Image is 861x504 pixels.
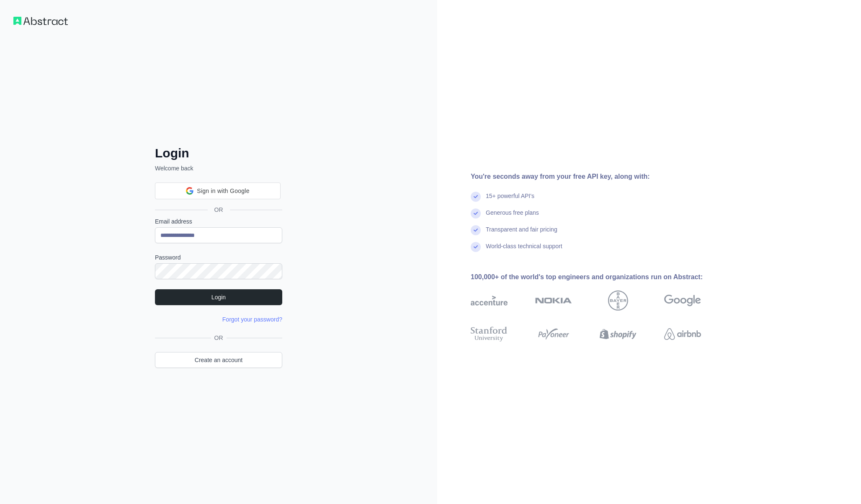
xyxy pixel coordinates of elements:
div: World-class technical support [486,242,562,259]
div: You're seconds away from your free API key, along with: [471,172,728,182]
img: google [664,291,701,311]
div: Sign in with Google [155,183,281,199]
img: shopify [600,325,637,343]
label: Password [155,253,282,262]
img: check mark [471,225,481,235]
img: nokia [535,291,572,311]
h2: Login [155,146,282,161]
div: 100,000+ of the world's top engineers and organizations run on Abstract: [471,272,728,282]
img: payoneer [535,325,572,343]
img: check mark [471,242,481,252]
span: OR [211,334,227,342]
img: check mark [471,208,481,219]
p: Welcome back [155,164,282,172]
img: Workflow [13,17,68,25]
div: Generous free plans [486,208,539,225]
span: Sign in with Google [197,187,249,195]
img: accenture [471,291,508,311]
img: stanford university [471,325,508,343]
img: airbnb [664,325,701,343]
span: OR [208,206,230,214]
div: 15+ powerful API's [486,192,534,208]
button: Login [155,289,282,305]
a: Forgot your password? [222,316,282,323]
img: check mark [471,192,481,202]
label: Email address [155,217,282,226]
a: Create an account [155,352,282,368]
img: bayer [608,291,628,311]
div: Transparent and fair pricing [486,225,557,242]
